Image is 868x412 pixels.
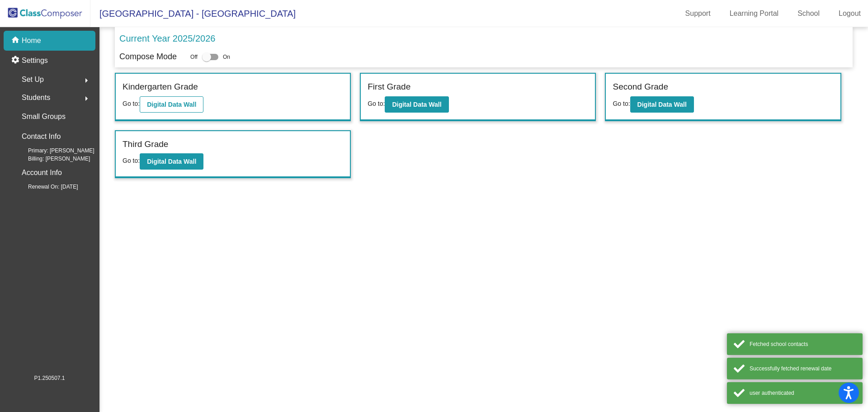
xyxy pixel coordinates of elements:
a: Learning Portal [722,6,786,21]
span: Students [22,91,50,104]
span: Primary: [PERSON_NAME] [14,147,94,155]
a: Logout [831,6,868,21]
span: [GEOGRAPHIC_DATA] - [GEOGRAPHIC_DATA] [90,6,296,21]
a: School [790,6,827,21]
p: Compose Mode [119,51,177,63]
b: Digital Data Wall [147,158,196,165]
span: Set Up [22,73,44,86]
span: Go to: [123,157,140,164]
mat-icon: arrow_right [81,75,92,86]
span: Billing: [PERSON_NAME] [14,155,90,163]
button: Digital Data Wall [630,96,694,113]
button: Digital Data Wall [385,96,448,113]
p: Current Year 2025/2026 [119,32,215,45]
button: Digital Data Wall [140,153,203,170]
label: Kindergarten Grade [123,81,198,94]
button: Digital Data Wall [140,96,203,113]
p: Small Groups [22,110,66,123]
span: Go to: [613,100,630,107]
p: Contact Info [22,130,61,143]
b: Digital Data Wall [637,101,687,108]
span: Renewal On: [DATE] [14,183,78,191]
label: Second Grade [613,81,668,94]
p: Account Info [22,166,62,179]
div: Fetched school contacts [750,340,856,348]
label: Third Grade [123,138,168,151]
mat-icon: settings [11,55,22,66]
b: Digital Data Wall [147,101,196,108]
span: Off [190,53,198,61]
label: First Grade [368,81,410,94]
span: On [223,53,230,61]
mat-icon: home [11,35,22,46]
mat-icon: arrow_right [81,93,92,104]
p: Home [22,35,41,46]
b: Digital Data Wall [392,101,441,108]
div: Successfully fetched renewal date [750,365,856,373]
p: Settings [22,55,48,66]
div: user authenticated [750,389,856,397]
a: Support [678,6,718,21]
span: Go to: [368,100,385,107]
span: Go to: [123,100,140,107]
